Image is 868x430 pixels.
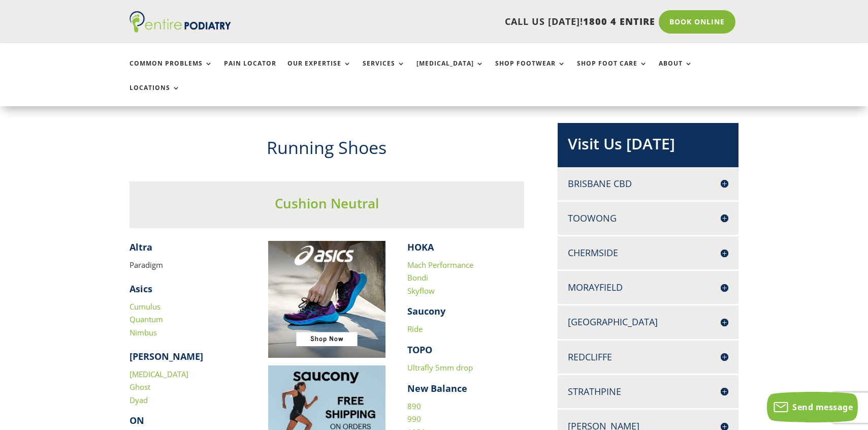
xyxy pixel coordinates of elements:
[130,136,525,165] h2: Running Shoes
[792,402,853,413] span: Send message
[130,24,231,35] a: Entire Podiatry
[130,60,213,82] a: Common Problems
[224,60,276,82] a: Pain Locator
[568,133,728,160] h2: Visit Us [DATE]
[568,212,728,225] h4: Toowong
[407,272,428,283] a: Bondi
[568,247,728,259] h4: Chermside
[130,414,144,426] strong: ON
[130,241,152,253] strong: Altra
[659,60,693,82] a: About
[130,194,525,218] h3: Cushion Neutral
[407,401,421,411] a: 890
[130,327,157,337] a: Nimbus
[568,177,728,190] h4: Brisbane CBD
[407,241,434,253] strong: HOKA
[767,392,858,422] button: Send message
[268,241,385,358] img: Image to click to buy ASIC shoes online
[130,369,188,379] a: [MEDICAL_DATA]
[130,301,160,312] a: Cumulus
[363,60,405,82] a: Services
[583,15,655,27] span: 1800 4 ENTIRE
[495,60,566,82] a: Shop Footwear
[287,60,351,82] a: Our Expertise
[407,382,467,394] strong: New Balance
[577,60,648,82] a: Shop Foot Care
[130,11,231,33] img: logo (1)
[130,350,203,362] strong: [PERSON_NAME]
[130,241,247,259] h4: ​
[407,286,435,296] a: Skyflow
[130,84,180,106] a: Locations
[568,316,728,328] h4: [GEOGRAPHIC_DATA]
[130,283,152,295] strong: Asics
[407,324,423,334] a: Ride
[416,60,484,82] a: [MEDICAL_DATA]
[568,281,728,294] h4: Morayfield
[130,382,150,392] a: Ghost
[407,362,473,373] a: Ultrafly 5mm drop
[407,344,432,356] strong: TOPO
[568,385,728,398] h4: Strathpine
[130,314,163,324] a: Quantum
[407,414,421,424] a: 990
[130,395,148,405] a: Dyad
[130,259,247,272] p: Paradigm
[659,10,735,34] a: Book Online
[407,260,473,270] a: Mach Performance
[568,351,728,363] h4: Redcliffe
[270,15,655,28] p: CALL US [DATE]!
[407,305,445,317] strong: Saucony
